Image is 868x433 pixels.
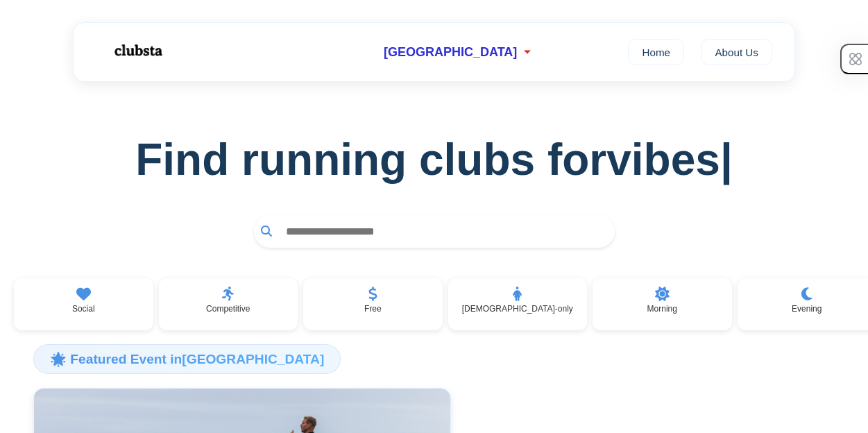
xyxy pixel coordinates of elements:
[72,304,95,314] p: Social
[628,39,684,65] a: Home
[606,134,733,185] span: vibes
[701,39,772,65] a: About Us
[792,304,822,314] p: Evening
[384,45,517,60] span: [GEOGRAPHIC_DATA]
[96,33,179,68] img: Logo
[206,304,250,314] p: Competitive
[647,304,677,314] p: Morning
[364,304,382,314] p: Free
[720,135,733,185] span: |
[33,344,341,373] h3: 🌟 Featured Event in [GEOGRAPHIC_DATA]
[22,134,846,185] h1: Find running clubs for
[462,304,573,314] p: [DEMOGRAPHIC_DATA]-only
